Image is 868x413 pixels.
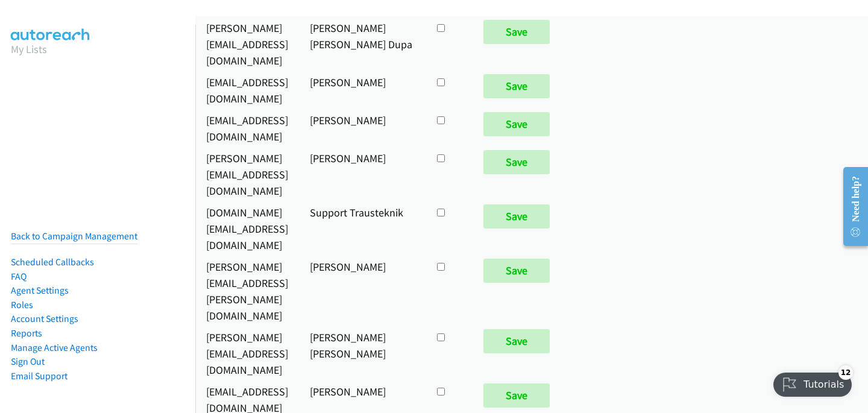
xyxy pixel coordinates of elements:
[299,147,424,201] td: [PERSON_NAME]
[299,326,424,380] td: [PERSON_NAME] [PERSON_NAME]
[11,342,98,353] a: Manage Active Agents
[483,204,550,229] input: Save
[11,285,69,296] a: Agent Settings
[766,361,859,404] iframe: Checklist
[195,201,299,256] td: [DOMAIN_NAME][EMAIL_ADDRESS][DOMAIN_NAME]
[299,256,424,326] td: [PERSON_NAME]
[195,71,299,109] td: [EMAIL_ADDRESS][DOMAIN_NAME]
[11,271,27,282] a: FAQ
[11,370,68,382] a: Email Support
[483,20,550,44] input: Save
[483,259,550,283] input: Save
[195,256,299,326] td: [PERSON_NAME][EMAIL_ADDRESS][PERSON_NAME][DOMAIN_NAME]
[195,17,299,71] td: [PERSON_NAME][EMAIL_ADDRESS][DOMAIN_NAME]
[299,201,424,256] td: Support Trausteknik
[483,329,550,353] input: Save
[299,17,424,71] td: [PERSON_NAME] [PERSON_NAME] Dupa
[11,327,42,339] a: Reports
[11,356,45,367] a: Sign Out
[299,109,424,147] td: [PERSON_NAME]
[11,299,33,311] a: Roles
[834,159,868,254] iframe: Resource Center
[195,147,299,201] td: [PERSON_NAME][EMAIL_ADDRESS][DOMAIN_NAME]
[483,112,550,136] input: Save
[483,150,550,174] input: Save
[11,42,47,56] a: My Lists
[483,74,550,98] input: Save
[483,383,550,408] input: Save
[11,256,94,268] a: Scheduled Callbacks
[11,230,137,242] a: Back to Campaign Management
[195,326,299,380] td: [PERSON_NAME][EMAIL_ADDRESS][DOMAIN_NAME]
[11,313,78,324] a: Account Settings
[195,109,299,147] td: [EMAIL_ADDRESS][DOMAIN_NAME]
[299,71,424,109] td: [PERSON_NAME]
